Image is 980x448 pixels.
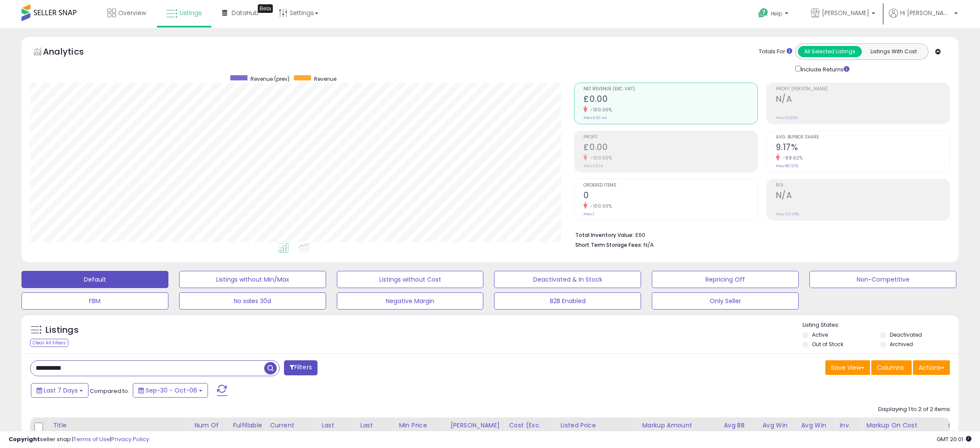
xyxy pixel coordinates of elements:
a: Help [751,1,797,28]
label: Deactivated [890,331,922,338]
label: Archived [890,341,913,348]
div: Fulfillable Quantity [233,421,263,439]
a: Terms of Use [73,435,110,443]
h2: £0.00 [583,142,757,154]
i: Get Help [758,8,769,18]
h2: 9.17% [776,142,949,154]
small: Prev: £5.14 [583,163,603,169]
span: DataHub [232,9,259,17]
div: Num of Comp. [194,421,226,439]
button: No sales 30d [179,292,326,310]
button: Non-Competitive [809,271,956,288]
span: Columns [877,363,904,372]
button: Listings without Cost [337,271,484,288]
button: Listings without Min/Max [179,271,326,288]
span: Hi [PERSON_NAME] [900,9,952,17]
div: Ordered Items [948,421,979,439]
button: B2B Enabled [494,292,641,310]
span: Net Revenue (Exc. VAT) [583,87,757,92]
li: £60 [575,229,943,239]
button: Sep-30 - Oct-06 [133,383,208,398]
span: Overview [118,9,146,17]
span: Profit [PERSON_NAME] [776,87,949,92]
span: Last 7 Days [44,386,78,395]
small: -100.00% [587,203,612,209]
div: Min Price [399,421,443,430]
div: Avg Win Price [801,421,832,439]
span: [PERSON_NAME] [822,9,869,17]
h2: 0 [583,190,757,202]
small: Prev: 1 [583,212,594,217]
button: Negative Margin [337,292,484,310]
div: Markup on Cost [866,421,940,430]
span: Ordered Items [583,183,757,188]
div: Current Buybox Price [270,421,314,439]
button: Actions [913,360,950,375]
small: Prev: £30.44 [583,115,607,120]
button: Save View [825,360,870,375]
button: Listings With Cost [861,46,925,57]
button: Last 7 Days [31,383,89,398]
button: FBM [21,292,168,310]
div: Cost (Exc. VAT) [509,421,553,439]
div: Totals For [759,48,792,56]
h2: N/A [776,94,949,106]
span: Avg. Buybox Share [776,135,949,140]
small: Prev: 80.57% [776,163,798,169]
div: Avg BB Share [724,421,755,439]
h5: Analytics [43,46,101,60]
h2: N/A [776,190,949,202]
b: Short Term Storage Fees: [575,241,642,249]
div: Avg Win Price 24h. [762,421,794,448]
div: Tooltip anchor [258,4,273,13]
button: Filters [284,360,318,375]
small: -88.62% [780,155,803,161]
div: Listed Price [560,421,635,430]
div: Inv. value [840,421,859,439]
span: Sep-30 - Oct-06 [146,386,197,395]
div: Markup Amount [642,421,716,430]
span: ROI [776,183,949,188]
label: Active [812,331,828,338]
a: Privacy Policy [111,435,149,443]
small: -100.00% [587,155,612,161]
div: [PERSON_NAME] [450,421,501,430]
span: Compared to: [90,387,129,395]
button: Columns [871,360,912,375]
strong: Copyright [9,435,40,443]
span: Revenue (prev) [250,75,290,83]
div: Include Returns [789,64,860,74]
label: Out of Stock [812,341,843,348]
span: Listings [180,9,202,17]
b: Total Inventory Value: [575,231,634,239]
div: seller snap | | [9,436,149,444]
div: Last Purchase Price [321,421,353,448]
p: Listing States: [803,321,959,329]
div: Clear All Filters [30,339,68,347]
span: 2025-10-14 20:01 GMT [937,435,971,443]
button: Repricing Off [652,271,799,288]
span: Revenue [314,75,336,83]
span: Profit [583,135,757,140]
small: -100.00% [587,107,612,113]
h2: £0.00 [583,94,757,106]
button: Only Seller [652,292,799,310]
button: Deactivated & In Stock [494,271,641,288]
small: Prev: 16.89% [776,115,798,120]
span: N/A [644,241,654,249]
a: Hi [PERSON_NAME] [889,9,958,28]
button: All Selected Listings [798,46,862,57]
h5: Listings [46,324,79,336]
div: Displaying 1 to 2 of 2 items [878,405,950,414]
button: Default [21,271,168,288]
span: Help [771,10,782,17]
small: Prev: 34.45% [776,212,799,217]
div: Title [53,421,187,430]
